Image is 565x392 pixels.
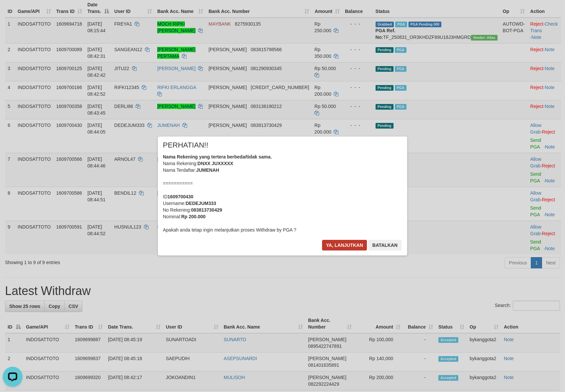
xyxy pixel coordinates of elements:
div: Nama Rekening: Nama Terdaftar: =========== ID Username: No Rekening: Nominal: Apakah anda tetap i... [163,153,402,233]
b: 1609700430 [168,194,193,199]
b: 083813730429 [191,207,222,213]
b: DNXX JUXXXXX [197,161,233,166]
b: JUMENAH [196,167,219,173]
b: Nama Rekening yang tertera berbeda/tidak sama. [163,154,272,159]
button: Batalkan [368,240,401,250]
button: Open LiveChat chat widget [3,3,23,23]
b: DEDEJUM333 [185,201,216,206]
button: Ya, lanjutkan [322,240,367,250]
b: Rp 200.000 [181,214,205,219]
span: PERHATIAN!! [163,142,208,148]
